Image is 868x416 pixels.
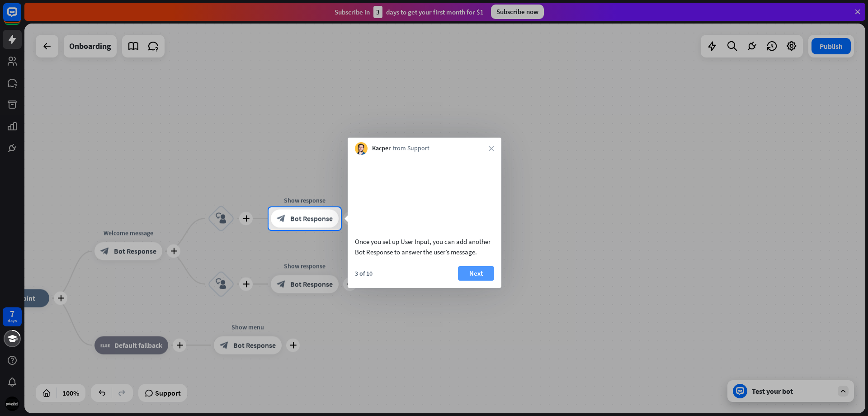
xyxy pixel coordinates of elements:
div: 3 of 10 [355,269,373,277]
i: block_bot_response [277,214,286,223]
button: Next [458,266,494,281]
button: Open LiveChat chat widget [7,4,34,31]
span: from Support [393,144,429,153]
div: Once you set up User Input, you can add another Bot Response to answer the user’s message. [355,236,494,257]
span: Bot Response [290,214,333,223]
i: close [489,146,494,151]
span: Kacper [372,144,391,153]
